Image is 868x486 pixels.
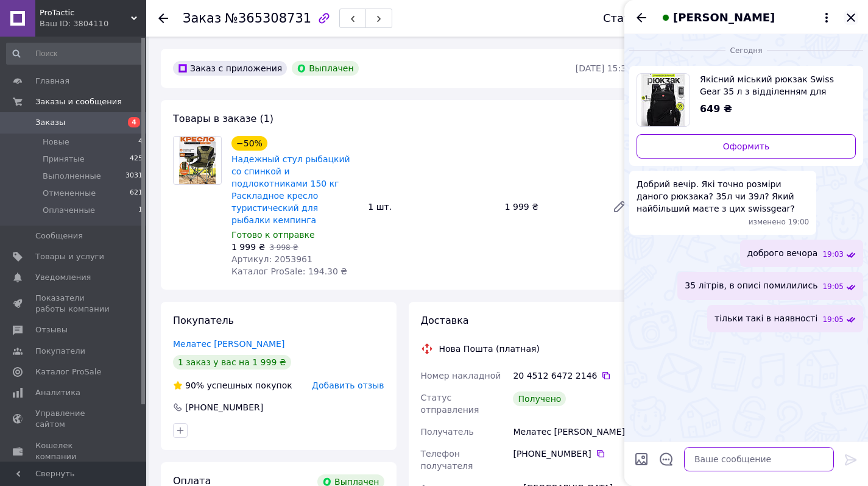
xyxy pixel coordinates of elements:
[513,370,632,382] div: 20 4512 6472 2146
[421,393,479,415] span: Статус отправления
[513,448,632,460] div: [PHONE_NUMBER]
[363,198,499,215] div: 1 шт.
[173,379,292,391] div: успешных покупок
[35,440,113,462] span: Кошелек компании
[641,74,686,126] img: 6851567098_w100_h100_kachestvennyj-gorodskoj-ryukzak.jpg
[513,391,566,406] div: Получено
[822,249,844,260] span: 19:03 12.10.2025
[292,61,358,76] div: Выплачен
[35,324,68,335] span: Отзывы
[130,188,143,199] span: 621
[269,243,298,252] span: 3 998 ₴
[725,46,767,56] span: Сегодня
[43,137,69,148] span: Новые
[173,315,234,326] span: Покупатель
[6,43,144,65] input: Поиск
[421,449,473,471] span: Телефон получателя
[125,171,143,182] span: 3031
[634,10,649,25] button: Назад
[822,315,844,325] span: 19:05 12.10.2025
[173,61,287,76] div: Заказ с приложения
[749,217,788,227] span: изменено
[128,117,140,127] span: 4
[35,76,69,87] span: Главная
[576,63,632,73] time: [DATE] 15:31
[43,188,96,199] span: Отмененные
[35,346,85,357] span: Покупатели
[35,366,101,377] span: Каталог ProSale
[421,427,474,437] span: Получатель
[231,154,350,225] a: Надежный стул рыбацкий со спинкой и подлокотниками 150 кг Раскладное кресло туристический для рыб...
[35,117,65,128] span: Заказы
[629,44,863,56] div: 12.10.2025
[673,10,775,26] span: [PERSON_NAME]
[312,381,384,390] span: Добавить отзыв
[35,272,91,283] span: Уведомления
[510,421,634,443] div: Мелатес [PERSON_NAME]
[436,343,543,355] div: Нова Пошта (платная)
[35,230,83,241] span: Сообщения
[35,408,113,430] span: Управление сайтом
[40,18,146,29] div: Ваш ID: 3804110
[658,10,834,26] button: [PERSON_NAME]
[43,171,101,182] span: Выполненные
[685,279,817,292] span: 35 літрів, в описі помилились
[43,154,85,165] span: Принятые
[173,339,284,349] a: Мелатес [PERSON_NAME]
[231,266,347,276] span: Каталог ProSale: 194.30 ₴
[173,355,291,370] div: 1 заказ у вас на 1 999 ₴
[715,312,817,325] span: тільки такі в наявності
[603,12,685,24] div: Статус заказа
[183,11,221,26] span: Заказ
[35,96,122,107] span: Заказы и сообщения
[173,113,273,124] span: Товары в заказе (1)
[225,11,311,26] span: №365308731
[185,381,204,390] span: 90%
[607,195,632,219] a: Редактировать
[700,103,732,115] span: 649 ₴
[184,401,264,413] div: [PHONE_NUMBER]
[158,12,168,24] div: Вернуться назад
[500,198,602,215] div: 1 999 ₴
[138,137,143,148] span: 4
[179,137,216,184] img: Надежный стул рыбацкий со спинкой и подлокотниками 150 кг Раскладное кресло туристический для рыб...
[231,254,312,264] span: Артикул: 2053961
[637,178,809,215] span: Добрий вечір. Якi точно розміри даного рюкзака? 35л чи 39л? Який найбільший мaєте з цих swissgear?
[138,205,143,216] span: 1
[231,242,265,252] span: 1 999 ₴
[700,73,846,98] span: Якісний міський рюкзак Swiss Gear 35 л з відділенням для ноутбука, Туристичний міцний рюкзак для гір
[35,293,113,315] span: Показатели работы компании
[130,154,143,165] span: 425
[844,10,858,25] button: Закрыть
[788,217,810,227] span: 19:00 12.10.2025
[231,136,267,151] div: −50%
[35,251,104,262] span: Товары и услуги
[421,315,469,326] span: Доставка
[43,205,95,216] span: Оплаченные
[637,73,856,127] a: Посмотреть товар
[822,282,844,292] span: 19:05 12.10.2025
[231,230,315,240] span: Готово к отправке
[421,371,501,381] span: Номер накладной
[747,247,818,260] span: доброго вечора
[35,387,80,398] span: Аналитика
[658,451,674,467] button: Открыть шаблоны ответов
[40,7,131,18] span: ProTactic
[637,134,856,159] a: Оформить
